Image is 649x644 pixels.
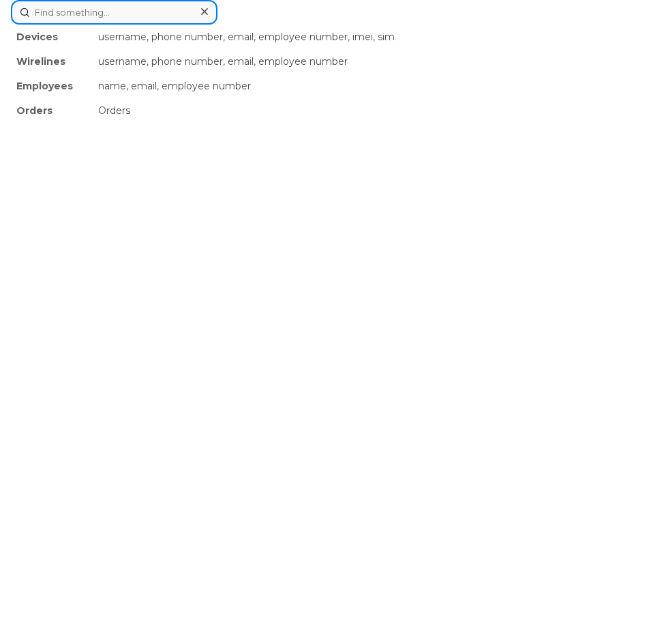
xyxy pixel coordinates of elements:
div: username, phone number, email, employee number [93,49,638,74]
iframe: Messenger Launcher [590,585,639,634]
div: Orders [11,98,93,123]
div: name, email, employee number [93,74,638,98]
div: Wirelines [11,49,93,74]
div: Orders [93,98,638,123]
div: Employees [11,74,93,98]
